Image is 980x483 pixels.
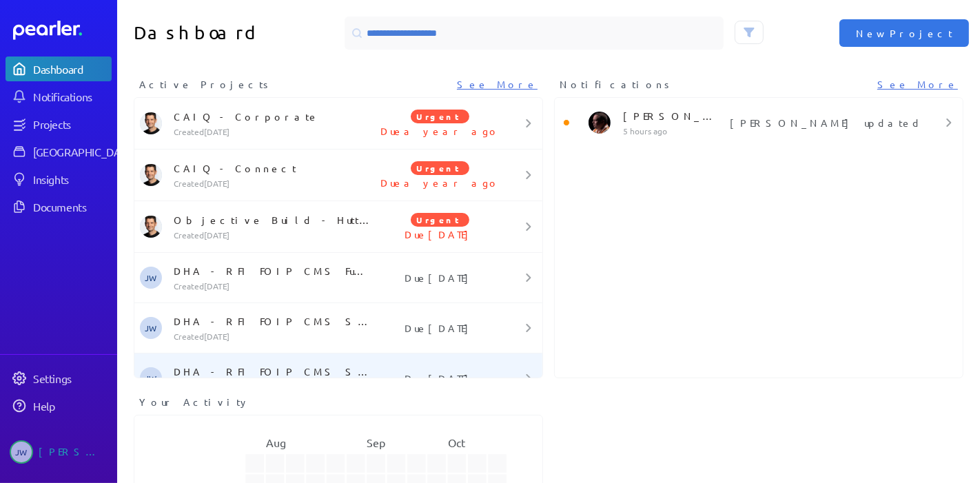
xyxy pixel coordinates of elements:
div: Documents [33,200,110,214]
p: Due [DATE] [372,321,508,335]
p: CAIQ - Corporate [174,110,372,123]
span: Active Projects [139,77,273,92]
p: Due [DATE] [372,371,508,385]
p: Created [DATE] [174,178,372,189]
text: Aug [266,435,286,449]
span: Your Activity [139,395,250,409]
h1: Dashboard [134,17,333,50]
a: Projects [6,112,112,136]
span: Urgent [411,110,469,123]
a: [GEOGRAPHIC_DATA] [6,139,112,164]
div: Help [33,399,110,413]
span: Jeremy Williams [140,367,162,389]
span: Jeremy Williams [140,317,162,339]
div: Notifications [33,90,110,103]
a: JW[PERSON_NAME] [6,435,112,469]
p: Objective Build - Hutt City Council [174,213,372,227]
div: Dashboard [33,62,110,76]
p: Created [DATE] [174,331,372,342]
span: Jeremy Williams [140,267,162,289]
a: Insights [6,167,112,192]
p: 5 hours ago [623,125,725,136]
img: Ryan Baird [589,112,611,134]
p: Due [DATE] [372,271,508,285]
img: James Layton [140,216,162,238]
img: James Layton [140,112,162,134]
p: DHA - RFI FOIP CMS Security Requirements [174,314,372,328]
a: Documents [6,194,112,219]
span: Notifications [560,77,674,92]
a: Notifications [6,84,112,109]
span: Jeremy Williams [10,440,33,464]
span: New Project [856,26,952,40]
img: James Layton [140,164,162,186]
p: Created [DATE] [174,229,372,240]
p: DHA - RFI FOIP CMS Solution Information [174,364,372,378]
a: See More [877,77,958,92]
a: Help [6,393,112,418]
div: Settings [33,371,110,385]
a: See More [457,77,538,92]
p: DHA - RFI FOIP CMS Functional Requirements [174,264,372,278]
a: Settings [6,366,112,391]
a: Dashboard [13,21,112,40]
p: [PERSON_NAME] updated a question [731,116,923,130]
span: Urgent [411,213,469,227]
span: Urgent [411,161,469,175]
a: Dashboard [6,56,112,81]
p: Due a year ago [372,176,508,189]
div: Insights [33,172,110,186]
p: Created [DATE] [174,126,372,137]
button: New Project [839,19,969,47]
div: Projects [33,117,110,131]
div: [GEOGRAPHIC_DATA] [33,145,136,158]
p: Due a year ago [372,124,508,138]
text: Oct [448,435,466,449]
p: Created [DATE] [174,280,372,291]
p: CAIQ - Connect [174,161,372,175]
text: Sep [367,435,385,449]
p: Due [DATE] [372,227,508,241]
p: [PERSON_NAME] [623,109,725,123]
div: [PERSON_NAME] [39,440,108,464]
